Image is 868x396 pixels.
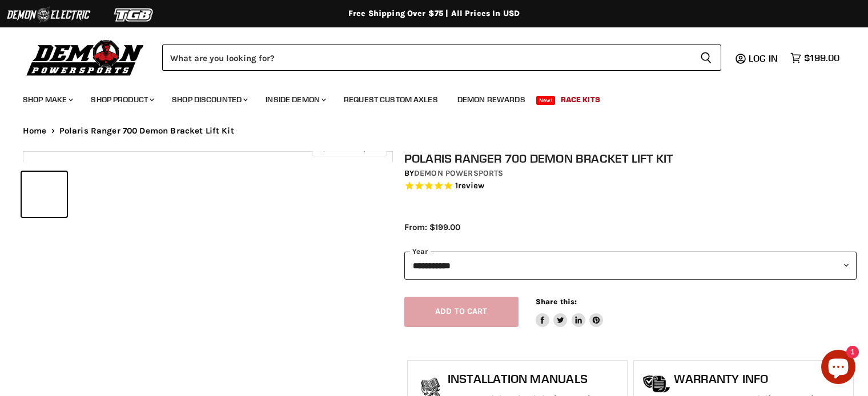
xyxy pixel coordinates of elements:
[404,167,857,180] div: by
[163,88,255,111] a: Shop Discounted
[455,180,485,191] span: 1 reviews
[818,350,859,387] inbox-online-store-chat: Shopify online store chat
[162,45,721,71] form: Product
[14,83,837,111] ul: Main menu
[785,50,845,66] a: $199.00
[552,88,609,111] a: Race Kits
[536,297,604,327] aside: Share this:
[744,53,785,63] a: Log in
[162,45,691,71] input: Search
[14,88,80,111] a: Shop Make
[22,172,67,217] button: IMAGE thumbnail
[448,372,621,386] h1: Installation Manuals
[804,52,839,63] span: $199.00
[642,375,671,393] img: warranty-icon.png
[449,88,534,111] a: Demon Rewards
[318,144,381,152] span: Click to expand
[749,52,778,64] span: Log in
[458,180,485,191] span: review
[23,126,47,136] a: Home
[674,372,847,386] h1: Warranty Info
[257,88,333,111] a: Inside Demon
[91,4,177,26] img: TGB Logo 2
[82,88,161,111] a: Shop Product
[404,222,460,232] span: From: $199.00
[404,252,857,280] select: year
[404,151,857,165] h1: Polaris Ranger 700 Demon Bracket Lift Kit
[414,168,503,178] a: Demon Powersports
[335,88,447,111] a: Request Custom Axles
[691,45,721,71] button: Search
[536,96,556,105] span: New!
[536,297,577,306] span: Share this:
[404,180,857,192] span: Rated 5.0 out of 5 stars 1 reviews
[59,126,234,136] span: Polaris Ranger 700 Demon Bracket Lift Kit
[23,37,148,78] img: Demon Powersports
[6,4,91,26] img: Demon Electric Logo 2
